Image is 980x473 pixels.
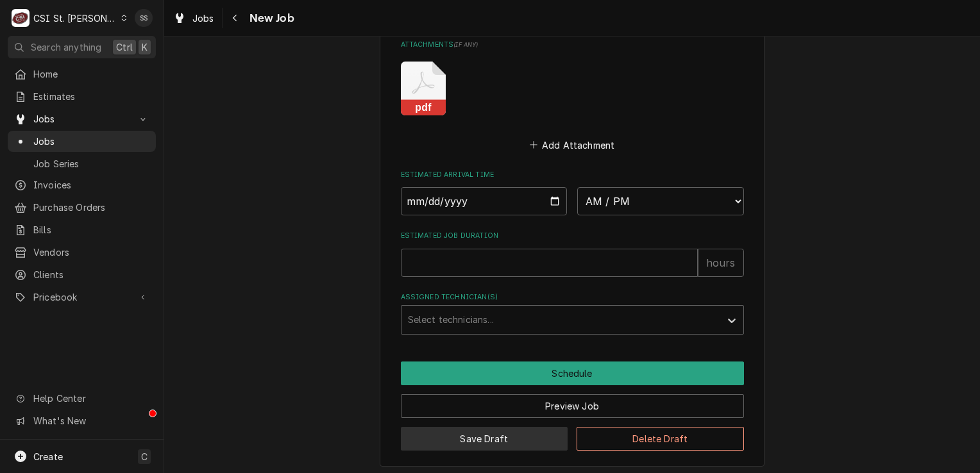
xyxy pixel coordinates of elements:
span: K [142,40,148,54]
div: Button Group Row [401,418,744,451]
div: CSI St. [PERSON_NAME] [33,12,117,25]
div: C [12,9,30,27]
button: Navigate back [225,8,246,28]
div: Estimated Job Duration [401,231,744,276]
a: Go to Help Center [8,388,156,409]
button: pdf [401,62,446,115]
a: Jobs [8,131,156,152]
a: Job Series [8,153,156,174]
a: Home [8,63,156,85]
span: Bills [33,223,149,236]
select: Time Select [577,187,744,215]
div: Sarah Shafer's Avatar [135,9,153,27]
div: Button Group Row [401,361,744,385]
a: Go to Jobs [8,108,156,129]
span: Help Center [33,392,148,405]
label: Attachments [401,40,744,50]
a: Invoices [8,174,156,195]
button: Add Attachment [527,136,617,154]
span: Estimates [33,90,149,103]
div: Attachments [401,40,744,154]
a: Bills [8,219,156,240]
span: Vendors [33,245,149,259]
button: Delete Draft [577,427,744,451]
a: Vendors [8,242,156,263]
div: Button Group Row [401,385,744,418]
a: Estimates [8,86,156,107]
div: Assigned Technician(s) [401,292,744,334]
label: Estimated Job Duration [401,231,744,241]
span: Jobs [33,112,130,126]
span: Job Series [33,157,149,170]
div: CSI St. Louis's Avatar [12,9,30,27]
span: Invoices [33,178,149,192]
input: Date [401,187,568,215]
a: Purchase Orders [8,197,156,218]
a: Jobs [168,8,219,29]
div: Button Group [401,361,744,451]
span: Jobs [33,135,149,148]
a: Go to What's New [8,410,156,431]
span: Home [33,67,149,81]
a: Clients [8,264,156,285]
span: Search anything [31,40,101,54]
button: Schedule [401,361,744,385]
button: Search anythingCtrlK [8,36,156,58]
label: Assigned Technician(s) [401,292,744,303]
span: Purchase Orders [33,201,149,214]
span: Ctrl [116,40,133,54]
span: Pricebook [33,290,130,304]
a: Go to Pricebook [8,286,156,308]
span: Create [33,451,63,462]
button: Save Draft [401,427,568,451]
span: Clients [33,268,149,281]
button: Preview Job [401,394,744,418]
div: SS [135,9,153,27]
span: Jobs [192,12,214,25]
span: ( if any ) [453,41,478,48]
div: Estimated Arrival Time [401,170,744,215]
span: C [141,450,148,463]
label: Estimated Arrival Time [401,170,744,180]
span: What's New [33,414,148,427]
div: hours [698,249,744,277]
span: New Job [246,10,294,27]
